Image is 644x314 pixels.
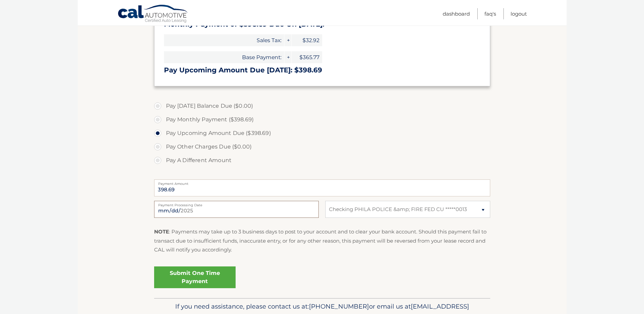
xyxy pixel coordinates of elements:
label: Pay Upcoming Amount Due ($398.69) [154,126,490,140]
label: Pay Monthly Payment ($398.69) [154,113,490,126]
span: $365.77 [292,51,322,63]
a: Submit One Time Payment [154,266,236,288]
span: Base Payment: [164,51,284,63]
span: Sales Tax: [164,34,284,46]
span: $32.92 [292,34,322,46]
span: + [284,34,291,46]
label: Pay Other Charges Due ($0.00) [154,140,490,154]
p: : Payments may take up to 3 business days to post to your account and to clear your bank account.... [154,227,490,254]
label: Payment Processing Date [154,201,319,206]
label: Payment Amount [154,179,490,185]
span: + [284,51,291,63]
a: Cal Automotive [117,4,189,24]
label: Pay [DATE] Balance Due ($0.00) [154,99,490,113]
a: FAQ's [484,8,496,19]
h3: Pay Upcoming Amount Due [DATE]: $398.69 [164,66,480,74]
input: Payment Amount [154,179,490,196]
a: Dashboard [443,8,470,19]
span: [PHONE_NUMBER] [309,302,369,310]
strong: NOTE [154,228,169,235]
label: Pay A Different Amount [154,154,490,167]
a: Logout [511,8,527,19]
input: Payment Date [154,201,319,218]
